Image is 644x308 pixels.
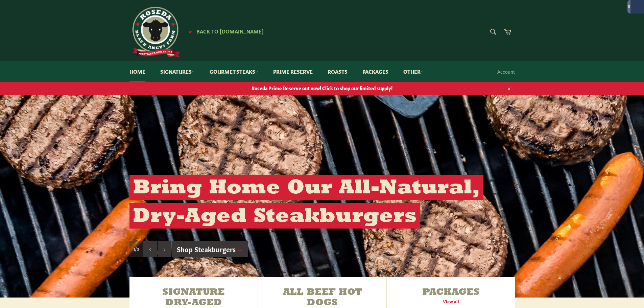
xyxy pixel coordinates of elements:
[196,27,264,34] span: Back to [DOMAIN_NAME]
[123,85,522,91] span: Roseda Prime Reserve out now! Click to shop our limited supply!
[321,61,354,82] a: Roasts
[134,246,139,252] span: 1/3
[153,61,201,82] a: Signatures
[158,241,171,257] button: Next slide
[143,241,157,257] button: Previous slide
[356,61,395,82] a: Packages
[203,61,265,82] a: Gourmet Steaks
[129,175,483,229] h2: Bring Home Our All-Natural, Dry-Aged Steakburgers
[172,241,248,257] a: Shop Steakburgers
[237,244,243,254] span: →
[188,29,192,34] span: ★
[185,29,264,34] a: ★ Back to [DOMAIN_NAME]
[123,81,522,95] a: Roseda Prime Reserve out now! Click to shop our limited supply!
[129,7,180,57] img: Roseda Beef
[397,61,430,82] a: Other
[266,61,319,82] a: Prime Reserve
[123,61,152,82] a: Home
[494,62,518,81] a: Account
[129,241,143,257] div: Slide 1, current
